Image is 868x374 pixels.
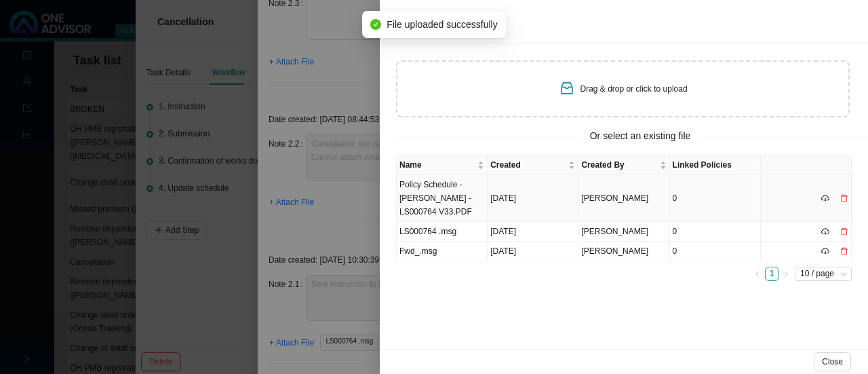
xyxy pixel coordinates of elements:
span: delete [840,227,848,236]
span: Close [822,355,843,369]
span: left [754,271,761,278]
th: Created [488,155,578,175]
li: Previous Page [751,267,765,281]
button: Close [814,352,851,371]
span: cloud-download [821,247,829,255]
span: Drag & drop or click to upload [580,84,688,94]
span: 10 / page [800,267,846,280]
span: Name [399,158,475,172]
th: Created By [578,155,669,175]
div: Page Size [795,267,852,281]
button: right [779,267,793,281]
td: 0 [670,222,761,242]
span: [PERSON_NAME] [581,193,648,203]
span: Or select an existing file [580,128,701,144]
span: cloud-download [821,227,829,236]
span: Created By [581,158,656,172]
td: [DATE] [488,222,578,242]
span: Created [490,158,566,172]
li: 1 [765,267,779,281]
td: LS000764 .msg [397,222,488,242]
span: delete [840,247,848,255]
a: 1 [766,267,778,280]
span: delete [840,194,848,202]
span: check-circle [370,19,381,30]
td: 0 [670,175,761,222]
li: Next Page [779,267,793,281]
button: left [751,267,765,281]
span: File uploaded successfully [387,17,497,32]
td: [DATE] [488,242,578,261]
td: Policy Schedule - [PERSON_NAME] - LS000764 V33.PDF [397,175,488,222]
span: [PERSON_NAME] [581,227,648,236]
span: right [783,271,789,278]
td: Fwd_.msg [397,242,488,261]
th: Linked Policies [670,155,761,175]
span: inbox [559,80,575,96]
th: Name [397,155,488,175]
span: [PERSON_NAME] [581,246,648,256]
td: [DATE] [488,175,578,222]
span: cloud-download [821,194,829,202]
td: 0 [670,242,761,261]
